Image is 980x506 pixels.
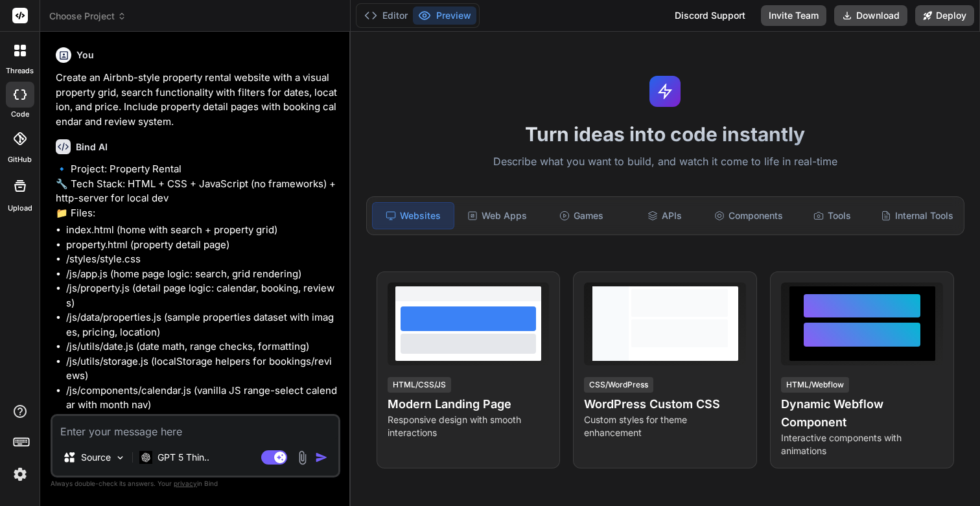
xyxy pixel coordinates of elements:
div: Tools [792,202,873,229]
button: Deploy [915,5,974,26]
p: GPT 5 Thin.. [157,451,209,464]
button: Editor [359,6,413,25]
p: Create an Airbnb-style property rental website with a visual property grid, search functionality ... [56,71,338,129]
p: Interactive components with animations [781,431,943,457]
img: GPT 5 Thinking High [139,451,152,463]
div: Websites [372,202,454,229]
button: Preview [413,6,476,25]
h6: Bind AI [76,141,108,154]
li: property.html (property detail page) [66,238,338,253]
div: Components [708,202,789,229]
li: /js/components/reviews.js (render list/form, rating calculations) [66,413,338,442]
div: Discord Support [667,5,753,26]
div: Web Apps [457,202,538,229]
label: threads [6,65,34,76]
div: HTML/Webflow [781,377,849,393]
span: Choose Project [49,10,126,23]
img: settings [9,463,31,485]
img: attachment [295,450,310,465]
div: Games [541,202,622,229]
h4: Modern Landing Page [388,395,550,413]
p: Always double-check its answers. Your in Bind [51,477,340,490]
li: /js/data/properties.js (sample properties dataset with images, pricing, location) [66,310,338,339]
div: CSS/WordPress [584,377,653,393]
li: /js/components/calendar.js (vanilla JS range-select calendar with month nav) [66,384,338,413]
li: /styles/style.css [66,252,338,267]
button: Invite Team [761,5,826,26]
img: icon [315,451,328,464]
li: index.html (home with search + property grid) [66,223,338,238]
li: /js/property.js (detail page logic: calendar, booking, reviews) [66,281,338,310]
label: Upload [8,203,32,214]
p: Custom styles for theme enhancement [584,413,746,439]
li: /js/utils/date.js (date math, range checks, formatting) [66,339,338,354]
span: privacy [174,479,197,487]
p: Source [81,451,111,464]
h1: Turn ideas into code instantly [358,122,973,146]
p: Responsive design with smooth interactions [388,413,550,439]
h4: Dynamic Webflow Component [781,395,943,431]
p: 🔹 Project: Property Rental 🔧 Tech Stack: HTML + CSS + JavaScript (no frameworks) + http-server fo... [56,162,338,220]
h6: You [76,49,94,62]
label: code [11,109,29,120]
div: APIs [624,202,705,229]
label: GitHub [8,154,32,165]
li: /js/utils/storage.js (localStorage helpers for bookings/reviews) [66,354,338,384]
h4: WordPress Custom CSS [584,395,746,413]
div: Internal Tools [876,202,959,229]
p: Describe what you want to build, and watch it come to life in real-time [358,154,973,170]
div: HTML/CSS/JS [388,377,451,393]
li: /js/app.js (home page logic: search, grid rendering) [66,267,338,282]
img: Pick Models [115,452,126,463]
button: Download [834,5,907,26]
